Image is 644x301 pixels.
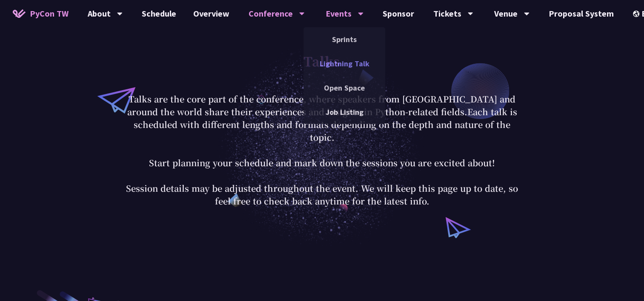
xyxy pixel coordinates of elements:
[30,7,69,20] span: PyCon TW
[303,54,385,74] a: Lightning Talk
[303,102,385,122] a: Job Listing
[4,3,77,24] a: PyCon TW
[124,93,520,207] p: Talks are the core part of the conference, where speakers from [GEOGRAPHIC_DATA] and around the w...
[303,29,385,49] a: Sprints
[633,11,641,17] img: Locale Icon
[13,9,26,18] img: Home icon of PyCon TW 2025
[303,78,385,98] a: Open Space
